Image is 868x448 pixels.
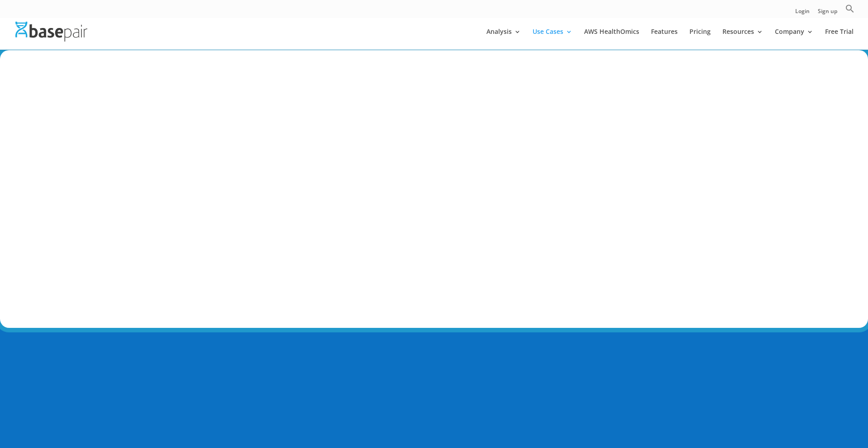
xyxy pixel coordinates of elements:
[825,28,854,50] a: Free Trial
[486,28,521,50] a: Analysis
[818,9,837,18] a: Sign up
[651,28,678,50] a: Features
[15,22,87,41] img: Basepair
[533,28,572,50] a: Use Cases
[775,28,813,50] a: Company
[584,28,639,50] a: AWS HealthOmics
[795,9,810,18] a: Login
[722,28,763,50] a: Resources
[689,28,711,50] a: Pricing
[845,4,854,13] svg: Search
[845,4,854,18] a: Search Icon Link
